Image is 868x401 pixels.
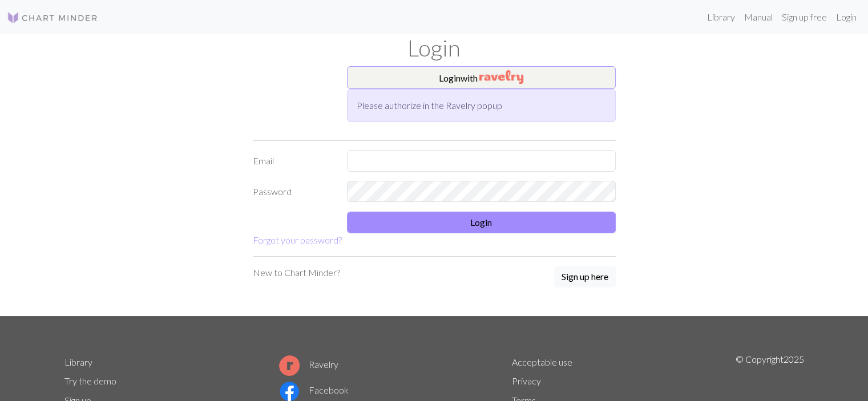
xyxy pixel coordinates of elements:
button: Login [347,212,616,233]
a: Try the demo [64,375,116,386]
h1: Login [58,34,811,62]
button: Loginwith [347,66,616,89]
img: Logo [7,11,98,25]
img: Ravelry [479,70,523,84]
label: Email [246,150,340,172]
a: Library [64,357,92,367]
a: Manual [740,6,777,29]
a: Privacy [512,375,541,386]
a: Login [831,6,861,29]
p: New to Chart Minder? [253,266,340,280]
div: Please authorize in the Ravelry popup [347,89,616,122]
a: Sign up here [554,266,616,289]
a: Library [703,6,740,29]
a: Ravelry [279,359,338,370]
img: Ravelry logo [279,355,300,376]
button: Sign up here [554,266,616,287]
a: Sign up free [777,6,831,29]
label: Password [246,181,340,202]
a: Forgot your password? [253,234,342,245]
a: Facebook [279,384,349,395]
a: Acceptable use [512,357,572,367]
